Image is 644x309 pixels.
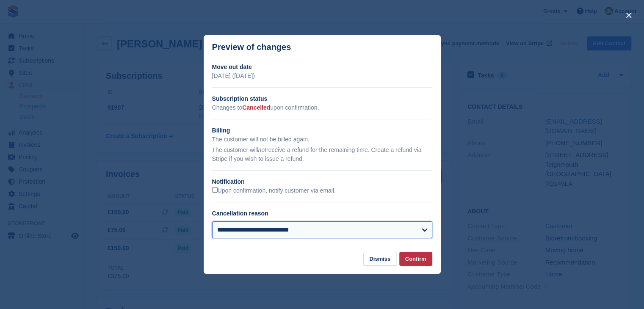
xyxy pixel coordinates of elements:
label: Upon confirmation, notify customer via email. [212,187,336,195]
h2: Move out date [212,63,432,72]
span: Cancelled [242,104,270,111]
p: Preview of changes [212,42,291,52]
em: not [258,146,266,153]
h2: Subscription status [212,94,432,103]
p: The customer will not be billed again. [212,135,432,144]
button: Confirm [399,252,432,266]
p: [DATE] ([DATE]) [212,72,432,80]
button: Dismiss [363,252,396,266]
button: close [622,8,636,22]
input: Upon confirmation, notify customer via email. [212,187,218,193]
p: Changes to upon confirmation. [212,103,432,112]
h2: Notification [212,177,432,186]
p: The customer will receive a refund for the remaining time. Create a refund via Stripe if you wish... [212,146,432,163]
label: Cancellation reason [212,210,268,217]
h2: Billing [212,126,432,135]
